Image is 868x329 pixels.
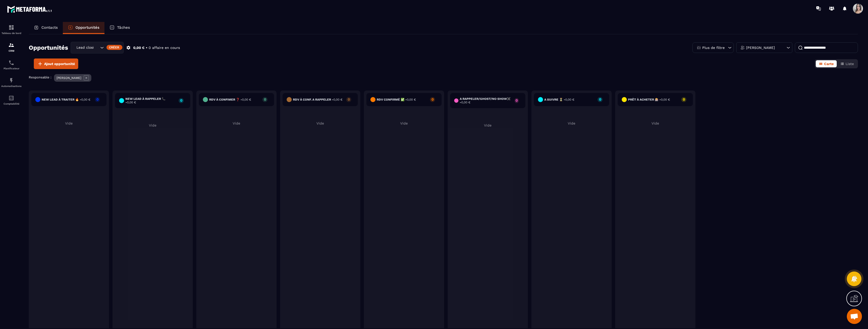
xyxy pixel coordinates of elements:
p: Tableau de bord [1,32,21,35]
p: 0 [346,98,351,101]
a: automationsautomationsAutomatisations [1,74,21,91]
p: Vide [618,121,693,125]
img: formation [8,42,14,48]
button: Ajout opportunité [34,58,78,69]
input: Search for option [94,45,99,50]
p: Vide [283,121,358,125]
span: 0,00 € [81,98,90,101]
h2: Opportunités [29,43,68,53]
p: Planificateur [1,67,21,70]
img: logo [7,5,52,14]
img: accountant [8,95,14,101]
p: 0 [681,98,686,101]
span: 0,00 € [127,101,136,104]
span: Liste [846,62,854,66]
span: Carte [824,62,834,66]
p: 0 [262,98,267,101]
p: CRM [1,49,21,52]
h6: Prêt à acheter 🎰 - [628,98,670,101]
img: automations [8,77,14,83]
img: scheduler [8,60,14,66]
a: Contacts [29,22,63,34]
p: Vide [199,121,274,125]
p: 0 [598,98,603,101]
button: Liste [837,60,857,67]
p: 0 [430,98,435,101]
p: [PERSON_NAME] [57,76,81,80]
span: 0,00 € [333,98,342,101]
p: Opportunités [75,25,99,30]
p: Vide [450,123,525,127]
h6: New lead à RAPPELER 📞 - [125,97,176,104]
p: Contacts [41,25,58,30]
p: Plus de filtre [702,46,725,49]
div: Search for option [71,42,124,53]
p: Tâches [117,25,130,30]
h6: RDV à conf. A RAPPELER - [293,98,342,101]
p: Responsable : [29,75,51,79]
p: Automatisations [1,85,21,87]
span: 0,00 € [461,101,470,104]
a: Tâches [104,22,135,34]
a: Ouvrir le chat [847,309,862,324]
p: Vide [534,121,609,125]
a: accountantaccountantComptabilité [1,91,21,109]
p: Vide [31,121,106,125]
span: Ajout opportunité [44,61,75,66]
h6: New lead à traiter 🔥 - [42,98,90,101]
div: Créer [106,45,122,50]
p: 0 [179,99,184,102]
img: formation [8,24,14,31]
p: • [146,45,147,50]
span: 0,00 € [661,98,670,101]
a: formationformationCRM [1,38,21,56]
p: 0 [514,99,519,102]
a: Opportunités [63,22,104,34]
h6: RDV à confimer ❓ - [209,98,251,101]
p: Vide [366,121,442,125]
h6: A RAPPELER/GHOST/NO SHOW✖️ - [460,97,512,104]
a: schedulerschedulerPlanificateur [1,56,21,74]
p: Vide [115,123,190,127]
p: 0,00 € [133,45,145,50]
a: formationformationTableau de bord [1,21,21,38]
button: Carte [816,60,837,67]
span: 0,00 € [407,98,416,101]
p: 0 [95,98,100,101]
h6: Rdv confirmé ✅ - [377,98,416,101]
span: 0,00 € [242,98,251,101]
p: Comptabilité [1,102,21,105]
span: 0,00 € [565,98,574,101]
p: 0 affaire en cours [149,45,180,50]
span: Lead closing [75,45,94,50]
p: [PERSON_NAME] [746,46,775,49]
h6: A SUIVRE ⏳ - [544,98,574,101]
